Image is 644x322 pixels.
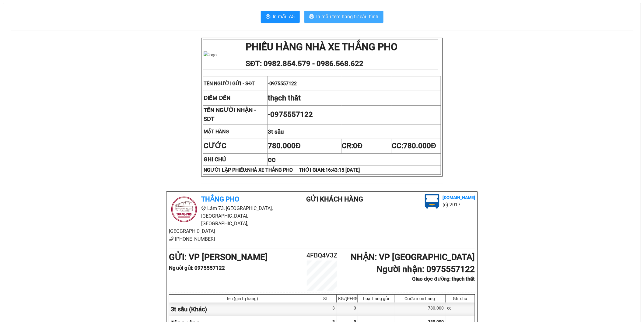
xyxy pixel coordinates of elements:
strong: ĐIỂM ĐẾN [204,95,230,101]
span: printer [266,14,271,20]
div: KG/[PERSON_NAME] [338,296,356,301]
span: SĐT: 0982.854.579 - 0986.568.622 [246,59,363,68]
span: phone [169,236,174,241]
strong: PHIẾU HÀNG NHÀ XE THẮNG PHO [246,41,397,53]
div: 780.000 [394,303,446,316]
b: [DOMAIN_NAME] [443,195,475,200]
span: 16:43:15 [DATE] [325,167,360,173]
div: SL [317,296,335,301]
div: Tên (giá trị hàng) [171,296,313,301]
li: Lâm 73, [GEOGRAPHIC_DATA], [GEOGRAPHIC_DATA], [GEOGRAPHIC_DATA], [GEOGRAPHIC_DATA] [169,205,282,235]
b: Người nhận : 0975557122 [376,264,475,274]
b: Giao dọc đường: thạch thất [412,276,475,282]
span: CC: [392,142,436,150]
div: Loại hàng gửi [359,296,393,301]
span: In mẫu A5 [273,13,295,20]
div: Ghi chú [447,296,473,301]
b: GỬI : VP [PERSON_NAME] [169,252,268,262]
img: logo.jpg [169,194,199,225]
span: 0Đ [353,142,362,150]
span: 0975557122 [270,110,313,119]
span: 780.000Đ [403,142,436,150]
button: printerIn mẫu A5 [261,11,300,23]
div: 3t sầu (Khác) [169,303,315,316]
span: 0975557122 [269,81,297,86]
strong: TÊN NGƯỜI NHẬN - SĐT [204,107,256,122]
b: Người gửi : 0975557122 [169,265,225,271]
button: printerIn mẫu tem hàng tự cấu hình [304,11,383,23]
span: CR: [342,142,362,150]
li: (c) 2017 [443,201,475,208]
b: Gửi khách hàng [306,195,363,203]
img: logo.jpg [425,194,439,209]
span: printer [309,14,314,20]
span: thạch thất [268,94,301,102]
span: - [268,81,297,86]
span: TÊN NGƯỜI GỬI - SĐT [204,81,255,86]
span: NHÀ XE THẮNG PHO THỜI GIAN: [247,167,360,173]
strong: MẶT HÀNG [204,129,229,135]
div: Cước món hàng [396,296,444,301]
h2: 4FBQ4V3Z [296,250,348,261]
span: - [268,110,313,119]
b: NHẬN : VP [GEOGRAPHIC_DATA] [351,252,475,262]
span: cc [268,155,276,164]
img: logo [204,51,217,58]
span: 780.000Đ [268,142,301,150]
li: [PHONE_NUMBER] [169,235,282,243]
strong: CƯỚC [204,142,226,150]
span: environment [201,206,206,211]
div: cc [446,303,475,316]
strong: GHI CHÚ [204,156,226,163]
span: 3t sầu [268,128,284,135]
b: Thắng Pho [201,195,239,203]
div: 3 [315,303,337,316]
strong: NGƯỜI LẬP PHIẾU: [204,167,360,173]
span: In mẫu tem hàng tự cấu hình [317,13,379,20]
div: 0 [337,303,358,316]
